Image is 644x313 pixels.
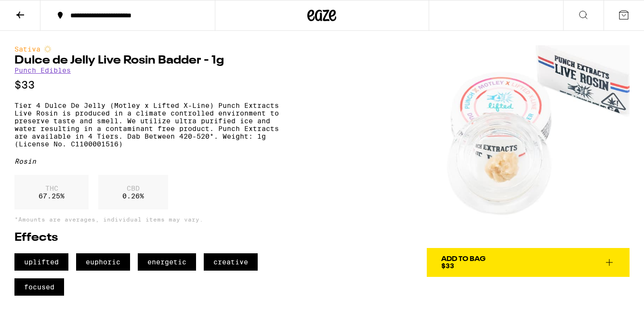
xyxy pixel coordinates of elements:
button: Add To Bag$33 [427,248,630,277]
a: Punch Edibles [14,66,71,74]
img: Punch Edibles - Dulce de Jelly Live Rosin Badder - 1g [427,45,630,248]
p: *Amounts are averages, individual items may vary. [14,216,292,222]
span: creative [204,253,258,271]
span: uplifted [14,253,68,271]
div: Sativa [14,45,292,53]
span: energetic [138,253,196,271]
div: Rosin [14,157,292,165]
div: 67.25 % [14,175,89,209]
img: sativaColor.svg [44,45,52,53]
span: $33 [441,262,454,270]
h2: Effects [14,232,292,244]
h1: Dulce de Jelly Live Rosin Badder - 1g [14,55,292,66]
div: 0.26 % [98,175,168,209]
p: Tier 4 Dulce De Jelly (Motley x Lifted X-Line) Punch Extracts Live Rosin is produced in a climate... [14,102,292,148]
p: $33 [14,79,292,91]
div: Add To Bag [441,256,486,262]
p: THC [39,184,65,192]
span: euphoric [76,253,130,271]
span: focused [14,278,64,296]
p: CBD [122,184,144,192]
